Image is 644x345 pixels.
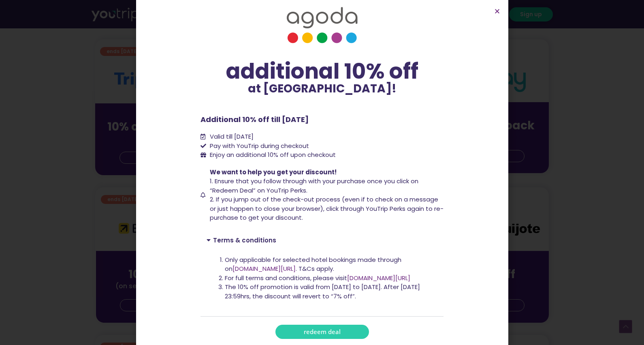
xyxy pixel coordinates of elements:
li: For full terms and conditions, please visit [225,274,437,283]
p: Additional 10% off till [DATE] [200,114,444,125]
a: Close [494,8,500,14]
a: [DOMAIN_NAME][URL] [347,274,410,282]
p: at [GEOGRAPHIC_DATA]! [200,83,444,94]
a: redeem deal [275,325,369,339]
span: 1. Ensure that you follow through with your purchase once you click on “Redeem Deal” on YouTrip P... [210,177,418,195]
span: We want to help you get your discount! [210,168,337,176]
span: Pay with YouTrip during checkout [208,141,309,151]
div: Terms & conditions [200,249,444,317]
span: Valid till [DATE] [208,132,254,141]
div: additional 10% off [200,60,444,83]
span: Enjoy an additional 10% off upon checkout [210,150,336,159]
span: redeem deal [304,329,341,335]
li: The 10% off promotion is valid from [DATE] to [DATE]. After [DATE] 23:59hrs, the discount will re... [225,283,437,301]
div: Terms & conditions [200,231,444,249]
li: Only applicable for selected hotel bookings made through on . T&Cs apply. [225,255,437,274]
a: Terms & conditions [213,236,276,244]
a: [DOMAIN_NAME][URL] [232,264,296,273]
span: 2. If you jump out of the check-out process (even if to check on a message or just happen to clos... [210,195,444,222]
